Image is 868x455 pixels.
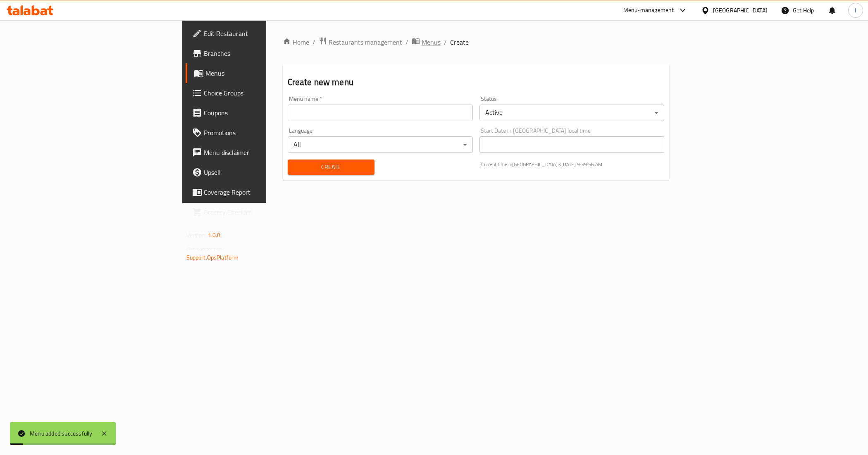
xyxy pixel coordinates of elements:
span: Create [450,37,469,47]
span: Edit Restaurant [204,29,321,38]
a: Branches [186,43,327,63]
li: / [444,37,447,47]
span: Menus [205,68,321,78]
a: Coverage Report [186,182,327,202]
span: Branches [204,48,321,58]
a: Menu disclaimer [186,143,327,162]
span: Grocery Checklist [204,207,321,217]
div: Menu added successfully [30,429,93,438]
a: Promotions [186,123,327,143]
a: Menus [186,63,327,83]
div: All [288,136,473,153]
span: Menus [422,37,441,47]
span: Coverage Report [204,187,321,197]
span: I [855,6,856,15]
a: Upsell [186,162,327,182]
a: Grocery Checklist [186,202,327,222]
span: Upsell [204,167,321,177]
span: Menu disclaimer [204,148,321,157]
div: Menu-management [623,5,674,15]
a: Support.OpsPlatform [186,252,239,263]
h2: Create new menu [288,76,665,88]
input: Please enter Menu name [288,105,473,121]
span: Version: [186,230,207,241]
button: Create [288,160,374,175]
span: 1.0.0 [208,230,221,241]
span: Coupons [204,108,321,118]
span: Choice Groups [204,88,321,98]
span: Create [294,162,368,172]
span: Restaurants management [329,37,402,47]
span: Promotions [204,128,321,138]
div: [GEOGRAPHIC_DATA] [713,6,768,15]
p: Current time in [GEOGRAPHIC_DATA] is [DATE] 9:39:56 AM [481,161,665,168]
a: Coupons [186,103,327,123]
li: / [405,37,408,47]
nav: breadcrumb [283,37,670,48]
a: Menus [412,37,441,48]
span: Get support on: [186,244,224,255]
a: Choice Groups [186,83,327,103]
div: Active [479,105,665,121]
a: Edit Restaurant [186,24,327,43]
a: Restaurants management [319,37,402,48]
